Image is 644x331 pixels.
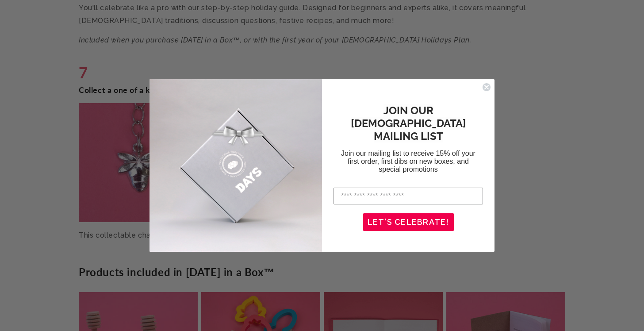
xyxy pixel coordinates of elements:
[351,104,466,142] span: JOIN OUR [DEMOGRAPHIC_DATA] MAILING LIST
[363,213,454,231] button: LET'S CELEBRATE!
[333,188,483,204] input: Enter your email address
[149,79,322,252] img: d3790c2f-0e0c-4c72-ba1e-9ed984504164.jpeg
[341,150,475,173] span: Join our mailing list to receive 15% off your first order, first dibs on new boxes, and special p...
[482,83,491,92] button: Close dialog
